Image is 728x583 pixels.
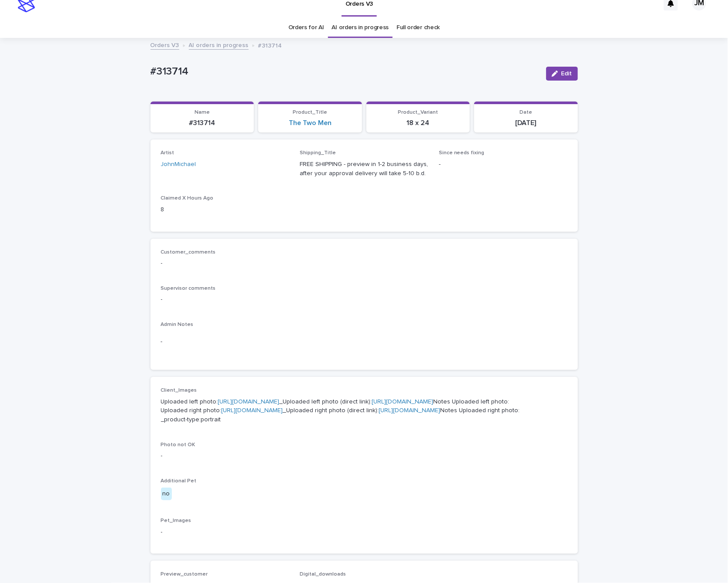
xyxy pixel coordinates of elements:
span: Artist [161,150,174,156]
a: AI orders in progress [332,17,389,38]
a: [URL][DOMAIN_NAME] [222,407,283,414]
a: JohnMichael [161,160,196,169]
p: FREE SHIPPING - preview in 1-2 business days, after your approval delivery will take 5-10 b.d. [300,160,428,178]
a: Orders for AI [288,17,324,38]
p: - [161,295,567,304]
p: #313714 [258,40,282,50]
span: Digital_downloads [300,572,346,577]
span: Admin Notes [161,322,194,327]
p: - [161,528,567,537]
p: [DATE] [479,119,573,127]
span: Edit [561,71,572,77]
a: Full order check [396,17,440,38]
button: Edit [546,67,578,81]
p: - [439,160,567,169]
span: Shipping_Title [300,150,336,156]
p: 18 x 24 [372,119,465,127]
a: AI orders in progress [189,40,249,50]
a: [URL][DOMAIN_NAME] [218,399,280,405]
a: [URL][DOMAIN_NAME] [379,407,441,414]
p: Uploaded left photo: _Uploaded left photo (direct link): Notes Uploaded left photo: Uploaded righ... [161,397,567,424]
span: Product_Variant [398,110,438,115]
span: Since needs fixing [439,150,485,156]
span: Supervisor comments [161,286,216,291]
p: #313714 [156,119,249,127]
span: Customer_comments [161,250,216,255]
span: Photo not OK [161,442,195,447]
p: #313714 [150,65,539,78]
span: Preview_customer [161,572,208,577]
a: [URL][DOMAIN_NAME] [372,399,434,405]
div: no [161,488,172,500]
p: - [161,337,567,346]
a: The Two Men [289,119,332,127]
span: Pet_Images [161,518,191,523]
a: Orders V3 [150,40,179,50]
span: Product_Title [293,110,327,115]
span: Date [520,110,532,115]
span: Claimed X Hours Ago [161,196,214,201]
span: Name [195,110,210,115]
p: - [161,259,567,268]
span: Additional Pet [161,478,197,484]
p: 8 [161,205,290,214]
p: - [161,451,567,461]
span: Client_Images [161,388,197,393]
